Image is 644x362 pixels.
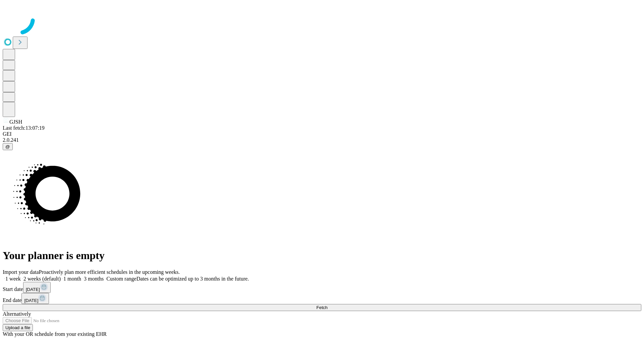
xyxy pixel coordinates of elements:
[63,276,81,282] span: 1 month
[9,119,22,125] span: GJSH
[3,331,107,337] span: With your OR schedule from your existing EHR
[137,276,249,282] span: Dates can be optimized up to 3 months in the future.
[5,144,10,149] span: @
[3,249,641,262] h1: Your planner is empty
[3,282,641,293] div: Start date
[3,311,31,317] span: Alternatively
[3,269,39,275] span: Import your data
[21,293,49,304] button: [DATE]
[3,293,641,304] div: End date
[24,298,38,303] span: [DATE]
[316,305,327,310] span: Fetch
[26,287,40,292] span: [DATE]
[84,276,104,282] span: 3 months
[3,137,641,143] div: 2.0.241
[23,276,61,282] span: 2 weeks (default)
[5,276,21,282] span: 1 week
[3,324,33,331] button: Upload a file
[39,269,180,275] span: Proactively plan more efficient schedules in the upcoming weeks.
[3,125,45,131] span: Last fetch: 13:07:19
[3,304,641,311] button: Fetch
[3,143,13,150] button: @
[106,276,136,282] span: Custom range
[3,131,641,137] div: GEI
[23,282,51,293] button: [DATE]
